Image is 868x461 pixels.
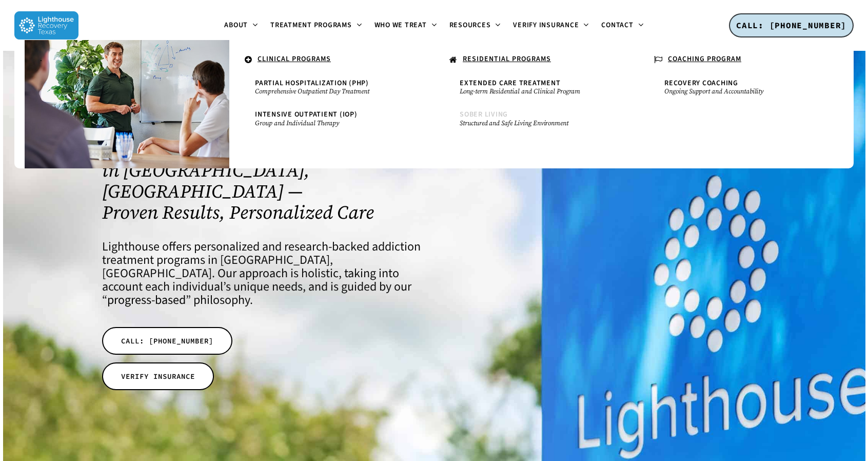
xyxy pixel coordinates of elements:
[258,54,331,64] u: CLINICAL PROGRAMS
[255,78,369,88] span: Partial Hospitalization (PHP)
[460,119,613,127] small: Structured and Safe Living Environment
[443,22,507,30] a: Resources
[255,109,358,120] span: Intensive Outpatient (IOP)
[668,54,741,64] u: COACHING PROGRAM
[729,13,854,38] a: CALL: [PHONE_NUMBER]
[121,336,213,346] span: CALL: [PHONE_NUMBER]
[121,371,195,381] span: VERIFY INSURANCE
[102,362,214,390] a: VERIFY INSURANCE
[460,78,560,88] span: Extended Care Treatment
[664,87,818,95] small: Ongoing Support and Accountability
[240,50,424,70] a: CLINICAL PROGRAMS
[460,87,613,95] small: Long-term Residential and Clinical Program
[255,119,408,127] small: Group and Individual Therapy
[507,22,595,30] a: Verify Insurance
[264,22,368,30] a: Treatment Programs
[224,20,248,30] span: About
[250,74,413,101] a: Partial Hospitalization (PHP)Comprehensive Outpatient Day Treatment
[368,22,443,30] a: Who We Treat
[736,20,846,30] span: CALL: [PHONE_NUMBER]
[449,20,491,30] span: Resources
[102,327,232,355] a: CALL: [PHONE_NUMBER]
[659,74,823,101] a: Recovery CoachingOngoing Support and Accountability
[649,50,833,70] a: COACHING PROGRAM
[40,54,43,64] span: .
[601,20,633,30] span: Contact
[455,106,618,132] a: Sober LivingStructured and Safe Living Environment
[102,240,421,307] h4: Lighthouse offers personalized and research-backed addiction treatment programs in [GEOGRAPHIC_DA...
[218,22,264,30] a: About
[455,74,618,101] a: Extended Care TreatmentLong-term Residential and Clinical Program
[102,139,421,223] h1: Top-Rated Addiction Treatment Center in [GEOGRAPHIC_DATA], [GEOGRAPHIC_DATA] — Proven Results, Pe...
[14,11,78,40] img: Lighthouse Recovery Texas
[374,20,427,30] span: Who We Treat
[444,50,628,70] a: RESIDENTIAL PROGRAMS
[250,106,413,132] a: Intensive Outpatient (IOP)Group and Individual Therapy
[463,54,551,64] u: RESIDENTIAL PROGRAMS
[270,20,352,30] span: Treatment Programs
[35,50,219,68] a: .
[513,20,579,30] span: Verify Insurance
[460,109,508,120] span: Sober Living
[255,87,408,95] small: Comprehensive Outpatient Day Treatment
[107,291,186,309] a: progress-based
[664,78,738,88] span: Recovery Coaching
[595,22,649,30] a: Contact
